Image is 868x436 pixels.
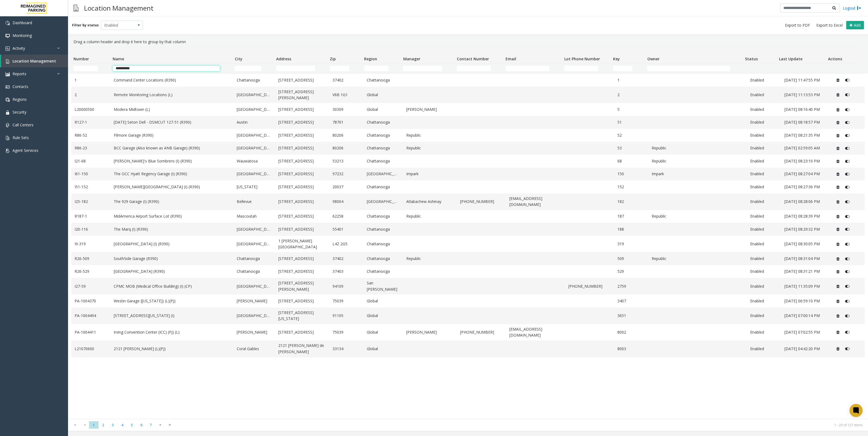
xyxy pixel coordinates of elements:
a: [PHONE_NUMBER] [568,283,611,289]
a: Enabled [750,106,778,112]
span: [DATE] 08:23:10 PM [784,158,820,164]
button: Delete [833,157,842,165]
a: SouthSide Garage (R390) [114,256,230,262]
a: Enabled [750,283,778,289]
button: Delete [833,328,842,337]
a: I25-182 [75,199,107,205]
span: [DATE] 08:27:04 PM [784,171,820,176]
a: [DATE] 11:35:09 PM [784,283,827,289]
a: R127-1 [75,119,107,125]
a: Global [367,329,399,335]
span: Export to PDF [785,23,810,28]
a: R86-23 [75,145,107,151]
a: 150 [617,171,645,177]
img: 'icon' [5,98,10,102]
a: [GEOGRAPHIC_DATA] [237,226,272,232]
a: Chattanooga [367,158,399,164]
a: Republic [406,132,454,138]
button: Delete [833,254,842,263]
button: Delete [833,197,842,206]
a: Republic [652,145,743,151]
a: Enabled [750,313,778,319]
button: Disable [842,90,852,99]
a: [PHONE_NUMBER] [460,329,503,335]
a: I27-59 [75,283,107,289]
span: [DATE] 11:47:55 PM [784,77,820,83]
a: Republic [652,256,743,262]
button: Disable [842,311,852,320]
span: [DATE] 08:30:05 PM [784,241,820,246]
a: 3651 [617,313,645,319]
a: 37402 [333,256,360,262]
button: Delete [833,297,842,305]
a: Filmore Garage (R390) [114,132,230,138]
a: Chattanooga [367,77,399,83]
a: [STREET_ADDRESS] [278,119,326,125]
a: L20000500 [75,106,107,112]
a: Chattanooga [367,268,399,274]
a: 2759 [617,283,645,289]
span: [DATE] 08:18:57 PM [784,120,820,125]
a: 62258 [333,213,360,219]
a: 91105 [333,313,360,319]
a: [GEOGRAPHIC_DATA] (I) (R390) [114,241,230,247]
input: Address Filter [276,66,315,71]
label: Filter by status [72,23,99,28]
button: Delete [833,90,842,99]
a: 51 [617,119,645,125]
button: Disable [842,328,852,337]
a: R86-52 [75,132,107,138]
a: [DATE] 07:00:14 PM [784,313,827,319]
span: [DATE] 08:16:40 PM [784,107,820,112]
span: [DATE] 07:02:55 PM [784,330,820,335]
span: [DATE] 08:28:06 PM [784,199,820,204]
a: [EMAIL_ADDRESS][DOMAIN_NAME] [509,326,562,338]
span: [DATE] 02:59:05 AM [784,145,820,150]
span: Agent Services [13,148,38,153]
button: Delete [833,267,842,276]
button: Delete [833,105,842,114]
a: Chattanooga [367,184,399,190]
a: Command Center Locations (R390) [114,77,230,83]
span: Rule Sets [13,135,29,140]
button: Disable [842,144,852,153]
span: Security [13,109,26,115]
a: Global [367,106,399,112]
a: 3407 [617,298,645,304]
img: logout [857,5,861,11]
a: [STREET_ADDRESS][PERSON_NAME] [278,89,326,101]
button: Disable [842,254,852,263]
a: Republic [652,213,743,219]
a: 68 [617,158,645,164]
span: Regions [13,97,27,102]
button: Disable [842,76,852,84]
a: 20037 [333,184,360,190]
a: I20-116 [75,226,107,232]
a: Enabled [750,171,778,177]
a: Chattanooga [237,268,272,274]
a: [GEOGRAPHIC_DATA] [237,92,272,98]
a: CPMC MOB (Medical Office Building) (I) (CP) [114,283,230,289]
span: [DATE] 08:31:04 PM [784,256,820,261]
a: Enabled [750,241,778,247]
a: Enabled [750,132,778,138]
input: Number Filter [73,66,98,71]
a: Location Management [1,55,68,67]
a: [STREET_ADDRESS] [278,213,326,219]
a: Irving Convention Center (ICC) (PJ) (L) [114,329,230,335]
a: 80206 [333,145,360,151]
a: Chattanooga [367,145,399,151]
a: [DATE] 08:18:57 PM [784,119,827,125]
button: Disable [842,282,852,291]
a: R26-529 [75,268,107,274]
a: 529 [617,268,645,274]
a: V6B 1G1 [333,92,360,98]
a: Enabled [750,298,778,304]
a: Enabled [750,268,778,274]
a: 509 [617,256,645,262]
a: Chattanooga [367,213,399,219]
a: Enabled [750,226,778,232]
a: Global [367,298,399,304]
a: 94109 [333,283,360,289]
span: [DATE] 11:35:09 PM [784,284,820,289]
